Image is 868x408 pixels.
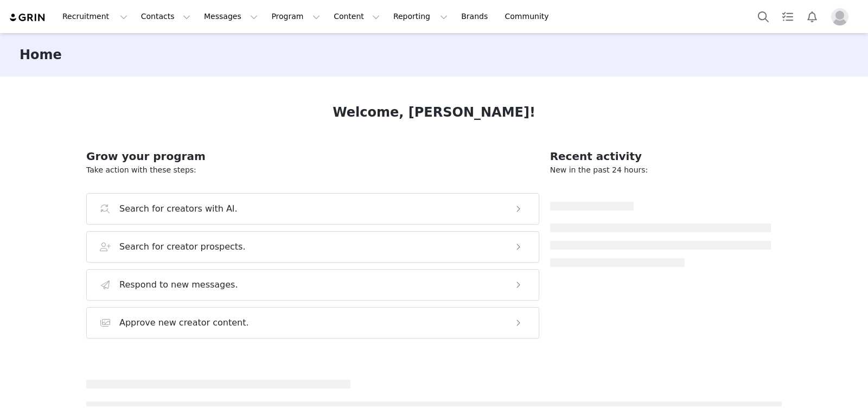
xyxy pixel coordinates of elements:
[86,269,539,301] button: Respond to new messages.
[56,4,134,29] button: Recruitment
[86,231,539,263] button: Search for creator prospects.
[776,4,800,29] a: Tasks
[327,4,386,29] button: Content
[800,4,824,29] button: Notifications
[265,4,327,29] button: Program
[550,164,771,176] p: New in the past 24 hours:
[86,148,539,164] h2: Grow your program
[86,164,539,176] p: Take action with these steps:
[119,278,238,291] h3: Respond to new messages.
[135,4,197,29] button: Contacts
[550,148,771,164] h2: Recent activity
[387,4,454,29] button: Reporting
[751,4,775,29] button: Search
[119,202,238,215] h3: Search for creators with AI.
[119,316,249,329] h3: Approve new creator content.
[86,307,539,339] button: Approve new creator content.
[9,12,47,23] img: grin logo
[86,193,539,225] button: Search for creators with AI.
[825,8,859,25] button: Profile
[831,8,848,25] img: placeholder-profile.jpg
[333,103,535,122] h1: Welcome, [PERSON_NAME]!
[119,240,246,253] h3: Search for creator prospects.
[499,4,560,29] a: Community
[455,4,497,29] a: Brands
[20,45,62,65] h3: Home
[197,4,264,29] button: Messages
